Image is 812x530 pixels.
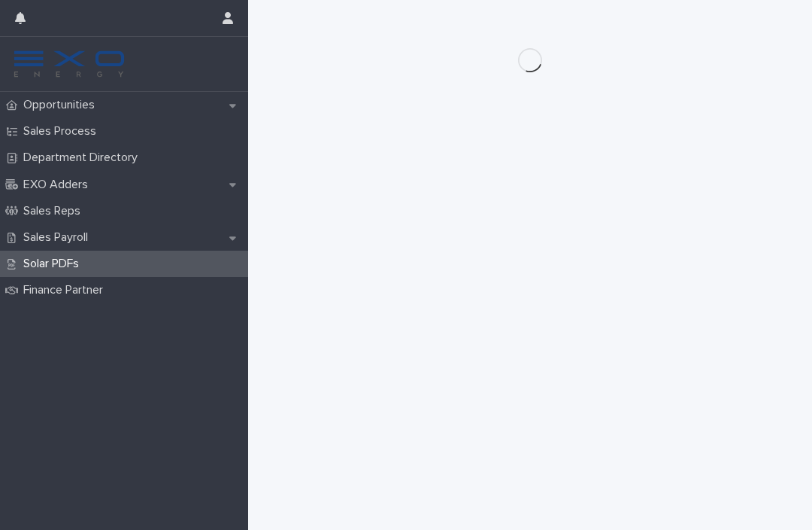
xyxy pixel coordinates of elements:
[12,49,126,79] img: FKS5r6ZBThi8E5hshIGi
[17,178,100,192] p: EXO Adders
[17,257,91,271] p: Solar PDFs
[17,98,107,112] p: Opportunities
[17,124,108,139] p: Sales Process
[17,151,150,165] p: Department Directory
[17,230,100,245] p: Sales Payroll
[17,204,92,218] p: Sales Reps
[17,283,115,297] p: Finance Partner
